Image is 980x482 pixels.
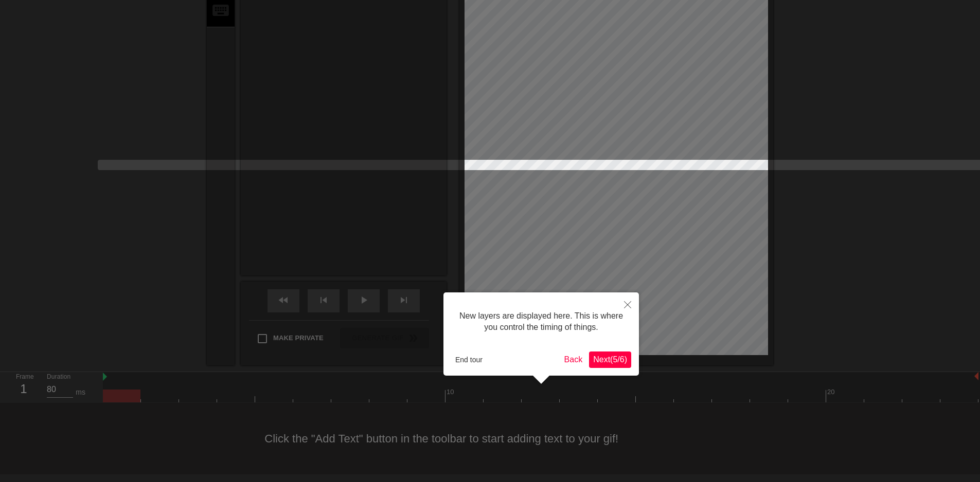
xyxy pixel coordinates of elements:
span: Next ( 5 / 6 ) [593,355,627,364]
button: Next [589,351,631,368]
button: End tour [451,352,487,367]
button: Back [560,351,587,368]
div: New layers are displayed here. This is where you control the timing of things. [451,300,631,344]
button: Close [616,292,639,316]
